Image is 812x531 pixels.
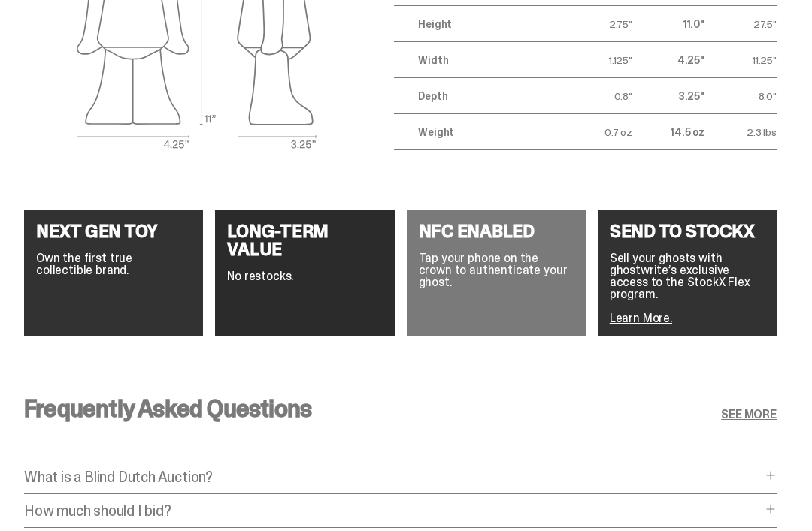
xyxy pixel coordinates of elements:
[419,223,574,241] h4: NFC ENABLED
[704,115,777,151] td: 2.3 lbs
[632,79,704,115] td: 3.25"
[394,7,560,43] td: Height
[394,79,560,115] td: Depth
[24,470,762,485] p: What is a Blind Dutch Auction?
[394,115,560,151] td: Weight
[394,43,560,79] td: Width
[610,253,765,301] p: Sell your ghosts with ghostwrite’s exclusive access to the StockX Flex program.
[721,409,777,421] a: SEE MORE
[632,43,704,79] td: 4.25"
[560,7,632,43] td: 2.75"
[704,43,777,79] td: 11.25"
[704,79,777,115] td: 8.0"
[24,504,762,519] p: How much should I bid?
[227,223,382,259] h4: LONG-TERM VALUE
[560,43,632,79] td: 1.125"
[419,253,574,289] p: Tap your phone on the crown to authenticate your ghost.
[610,311,672,327] a: Learn More.
[36,223,191,241] h4: NEXT GEN TOY
[36,253,191,277] p: Own the first true collectible brand.
[24,397,311,421] h3: Frequently Asked Questions
[632,7,704,43] td: 11.0"
[704,7,777,43] td: 27.5"
[610,223,765,241] h4: SEND TO STOCKX
[632,115,704,151] td: 14.5 oz
[560,115,632,151] td: 0.7 oz
[560,79,632,115] td: 0.8"
[227,271,382,283] p: No restocks.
